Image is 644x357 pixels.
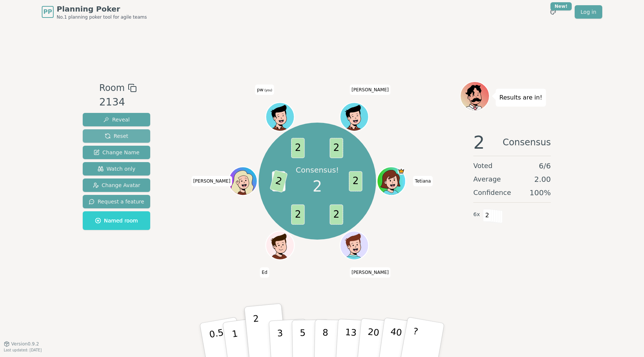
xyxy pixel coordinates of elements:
[473,211,480,219] span: 6 x
[4,348,42,352] span: Last updated: [DATE]
[83,195,150,208] button: Request a feature
[105,132,128,140] span: Reset
[270,170,288,192] span: 2
[191,176,232,186] span: Click to change your name
[83,113,150,126] button: Reveal
[330,205,343,225] span: 2
[483,209,492,222] span: 2
[473,187,511,198] span: Confidence
[42,4,147,20] a: PPPlanning PokerNo.1 planning poker tool for agile teams
[99,95,136,110] div: 2134
[98,165,136,173] span: Watch only
[413,176,433,186] span: Click to change your name
[503,133,551,151] span: Consensus
[253,313,262,354] p: 2
[530,187,551,198] span: 100 %
[260,267,269,278] span: Click to change your name
[83,146,150,159] button: Change Name
[83,178,150,192] button: Change Avatar
[291,205,305,225] span: 2
[499,92,542,103] p: Results are in!
[546,5,560,19] button: New!
[57,14,147,20] span: No.1 planning poker tool for agile teams
[350,267,391,278] span: Click to change your name
[43,7,52,16] span: PP
[291,138,305,158] span: 2
[575,5,602,19] a: Log in
[534,174,551,184] span: 2.00
[4,341,39,347] button: Version0.9.2
[95,217,138,224] span: Named room
[83,162,150,176] button: Watch only
[11,341,39,347] span: Version 0.9.2
[473,161,493,171] span: Voted
[398,168,405,175] span: Tetiana is the host
[89,198,144,205] span: Request a feature
[94,149,139,156] span: Change Name
[473,133,485,151] span: 2
[313,175,322,198] span: 2
[93,181,141,189] span: Change Avatar
[550,2,572,10] div: New!
[83,129,150,143] button: Reset
[539,161,551,171] span: 6 / 6
[267,104,294,130] button: Click to change your avatar
[296,165,339,175] p: Consensus!
[330,138,343,158] span: 2
[99,81,124,95] span: Room
[103,116,130,123] span: Reveal
[83,211,150,230] button: Named room
[350,85,391,95] span: Click to change your name
[473,174,501,184] span: Average
[349,171,363,191] span: 2
[255,85,274,95] span: Click to change your name
[57,4,147,14] span: Planning Poker
[263,89,272,92] span: (you)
